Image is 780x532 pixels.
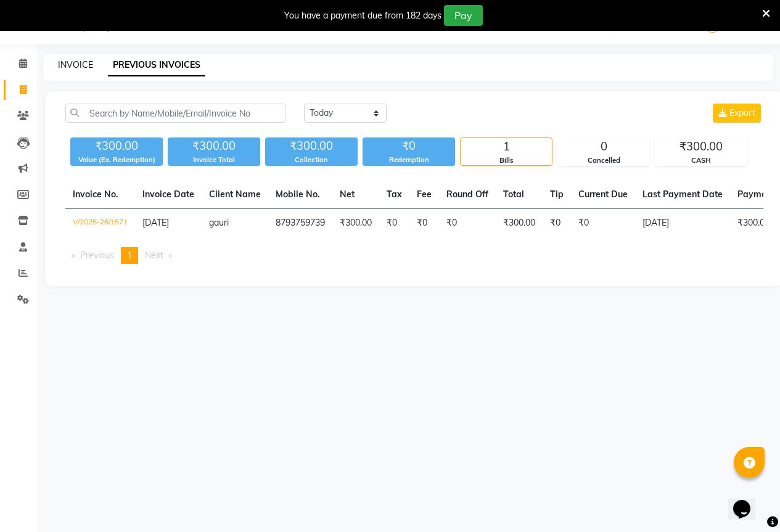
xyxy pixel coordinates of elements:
[558,155,649,166] div: Cancelled
[70,137,163,155] div: ₹300.00
[379,209,409,238] td: ₹0
[578,189,628,200] span: Current Due
[543,209,571,238] td: ₹0
[332,209,379,238] td: ₹300.00
[461,155,552,166] div: Bills
[276,189,320,200] span: Mobile No.
[363,137,455,155] div: ₹0
[444,5,483,26] button: Pay
[284,9,441,22] div: You have a payment due from 182 days
[387,189,402,200] span: Tax
[363,155,455,165] div: Redemption
[108,54,205,76] a: PREVIOUS INVOICES
[409,209,439,238] td: ₹0
[417,189,432,200] span: Fee
[446,189,488,200] span: Round Off
[209,189,261,200] span: Client Name
[80,250,114,261] span: Previous
[70,155,163,165] div: Value (Ex. Redemption)
[145,250,163,261] span: Next
[265,155,358,165] div: Collection
[73,189,118,200] span: Invoice No.
[65,104,285,123] input: Search by Name/Mobile/Email/Invoice No
[58,59,93,70] a: INVOICE
[168,155,260,165] div: Invoice Total
[729,107,755,118] span: Export
[635,209,730,238] td: [DATE]
[65,247,763,264] nav: Pagination
[496,209,543,238] td: ₹300.00
[655,155,747,166] div: CASH
[168,137,260,155] div: ₹300.00
[642,189,723,200] span: Last Payment Date
[655,138,747,155] div: ₹300.00
[340,189,355,200] span: Net
[558,138,649,155] div: 0
[209,217,229,228] span: gauri
[550,189,564,200] span: Tip
[439,209,496,238] td: ₹0
[65,209,135,238] td: V/2025-26/1571
[142,217,169,228] span: [DATE]
[461,138,552,155] div: 1
[268,209,332,238] td: 8793759739
[503,189,524,200] span: Total
[713,104,761,123] button: Export
[265,137,358,155] div: ₹300.00
[127,250,132,261] span: 1
[728,483,768,520] iframe: chat widget
[142,189,194,200] span: Invoice Date
[571,209,635,238] td: ₹0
